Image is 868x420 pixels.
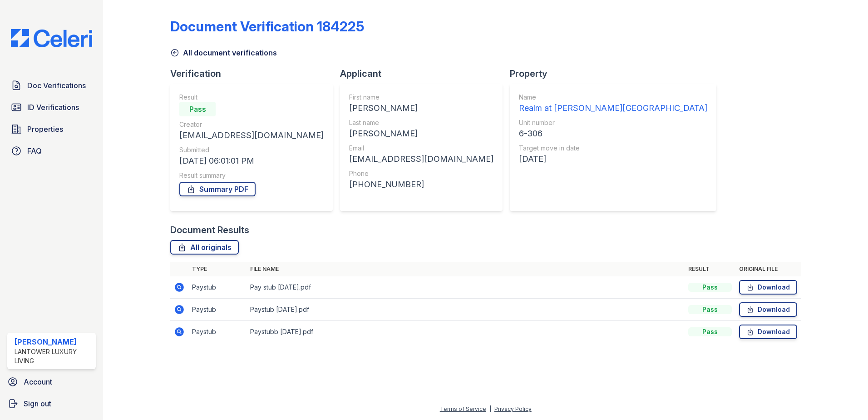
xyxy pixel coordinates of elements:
a: Name Realm at [PERSON_NAME][GEOGRAPHIC_DATA] [519,93,707,115]
div: Email [349,144,493,153]
div: Document Verification 184225 [170,18,364,35]
a: Download [739,325,797,339]
div: Pass [688,327,732,336]
td: Paystub [188,299,247,321]
div: [EMAIL_ADDRESS][DOMAIN_NAME] [179,129,324,142]
a: ID Verifications [7,98,96,116]
span: FAQ [27,145,42,156]
a: All document verifications [170,47,277,58]
div: Pass [179,102,216,116]
div: Result [179,93,324,102]
div: Pass [688,305,732,314]
div: Result summary [179,171,324,180]
div: [PERSON_NAME] [15,336,92,347]
a: Account [4,373,99,391]
td: Paystubb [DATE].pdf [247,321,685,343]
div: Document Results [170,224,249,236]
a: Summary PDF [179,182,256,196]
div: Lantower Luxury Living [15,347,92,365]
div: Submitted [179,145,324,155]
a: Privacy Policy [494,405,532,412]
div: Realm at [PERSON_NAME][GEOGRAPHIC_DATA] [519,102,707,115]
a: FAQ [7,142,96,160]
div: First name [349,93,493,102]
td: Paystub [188,321,247,343]
td: Paystub [188,276,247,299]
div: Phone [349,169,493,178]
div: [DATE] [519,153,707,165]
a: Sign out [4,395,99,413]
a: Download [739,280,797,295]
a: All originals [170,240,239,255]
span: Doc Verifications [27,80,86,91]
div: Last name [349,118,493,127]
span: Sign out [24,398,51,409]
div: 6-306 [519,127,707,140]
div: Applicant [340,67,510,80]
iframe: chat widget [830,384,859,411]
th: File name [247,262,685,276]
th: Type [188,262,247,276]
span: ID Verifications [27,102,79,113]
div: Target move in date [519,144,707,153]
td: Paystub [DATE].pdf [247,299,685,321]
div: [EMAIL_ADDRESS][DOMAIN_NAME] [349,153,493,165]
div: [PERSON_NAME] [349,127,493,140]
a: Terms of Service [440,405,486,412]
a: Properties [7,120,96,138]
div: [PERSON_NAME] [349,102,493,115]
img: CE_Logo_Blue-a8612792a0a2168367f1c8372b55b34899dd931a85d93a1a3d3e32e68fde9ad4.png [4,29,99,47]
th: Original file [735,262,801,276]
div: Property [510,67,724,80]
a: Doc Verifications [7,76,96,95]
div: Unit number [519,118,707,127]
div: [PHONE_NUMBER] [349,178,493,191]
td: Pay stub [DATE].pdf [247,276,685,299]
div: | [489,405,491,412]
div: Pass [688,283,732,292]
div: Verification [170,67,340,80]
div: Name [519,93,707,102]
span: Account [24,376,52,387]
span: Properties [27,124,63,135]
a: Download [739,302,797,317]
th: Result [685,262,735,276]
div: [DATE] 06:01:01 PM [179,155,324,167]
div: Creator [179,120,324,129]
